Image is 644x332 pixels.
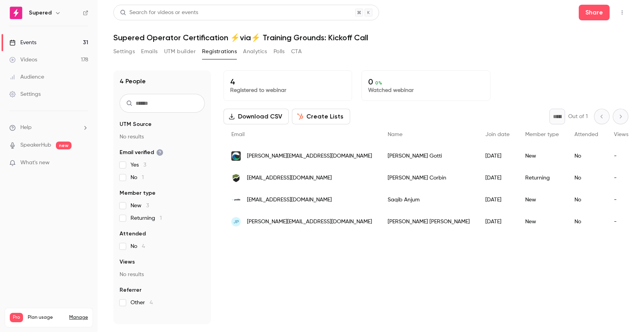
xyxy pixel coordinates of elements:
[69,314,88,321] a: Manage
[9,39,36,47] div: Events
[120,149,163,156] span: Email verified
[120,271,205,278] p: No results
[567,145,606,167] div: No
[10,313,23,322] span: Pro
[142,244,145,249] span: 4
[517,211,567,233] div: New
[243,45,267,58] button: Analytics
[231,132,245,137] span: Email
[164,45,196,58] button: UTM builder
[120,286,141,294] span: Referrer
[380,211,478,233] div: [PERSON_NAME] [PERSON_NAME]
[120,120,152,128] span: UTM Source
[9,73,44,81] div: Audience
[28,314,64,321] span: Plan usage
[9,90,41,98] div: Settings
[291,45,302,58] button: CTA
[517,145,567,167] div: New
[614,132,628,137] span: Views
[380,167,478,189] div: [PERSON_NAME] Corbin
[143,162,146,168] span: 3
[606,189,636,211] div: -
[567,167,606,189] div: No
[150,300,153,305] span: 4
[9,56,37,64] div: Videos
[375,80,382,86] span: 0 %
[478,167,517,189] div: [DATE]
[247,218,372,226] span: [PERSON_NAME][EMAIL_ADDRESS][DOMAIN_NAME]
[292,109,350,124] button: Create Lists
[274,45,285,58] button: Polls
[231,195,241,205] img: peddling.io
[9,124,88,132] li: help-dropdown-opener
[485,132,510,137] span: Join date
[247,152,372,160] span: [PERSON_NAME][EMAIL_ADDRESS][DOMAIN_NAME]
[131,202,149,210] span: New
[146,203,149,208] span: 3
[120,133,205,141] p: No results
[131,214,162,222] span: Returning
[247,174,332,182] span: [EMAIL_ADDRESS][DOMAIN_NAME]
[113,45,135,58] button: Settings
[231,173,241,183] img: roofmaxx.com
[478,211,517,233] div: [DATE]
[142,175,144,180] span: 1
[131,161,146,169] span: Yes
[131,242,145,250] span: No
[120,258,135,266] span: Views
[579,5,610,20] button: Share
[224,109,289,124] button: Download CSV
[233,218,239,225] span: JP
[20,159,50,167] span: What's new
[230,77,345,86] p: 4
[160,215,162,221] span: 1
[568,113,588,120] p: Out of 1
[56,142,72,149] span: new
[368,77,483,86] p: 0
[141,45,157,58] button: Emails
[231,151,241,161] img: zerobreak.io
[606,145,636,167] div: -
[388,132,402,137] span: Name
[567,189,606,211] div: No
[380,189,478,211] div: Saqib Anjum
[131,174,144,181] span: No
[567,211,606,233] div: No
[10,7,22,19] img: Supered
[120,189,156,197] span: Member type
[368,86,483,94] p: Watched webinar
[120,230,146,238] span: Attended
[79,160,88,167] iframe: Noticeable Trigger
[29,9,52,17] h6: Supered
[606,167,636,189] div: -
[131,299,153,307] span: Other
[478,189,517,211] div: [DATE]
[380,145,478,167] div: [PERSON_NAME] Gotti
[120,9,198,17] div: Search for videos or events
[230,86,345,94] p: Registered to webinar
[20,141,51,149] a: SpeakerHub
[478,145,517,167] div: [DATE]
[517,167,567,189] div: Returning
[606,211,636,233] div: -
[113,33,628,42] h1: Supered Operator Certification ⚡️via⚡️ Training Grounds: Kickoff Call
[517,189,567,211] div: New
[20,124,32,132] span: Help
[202,45,237,58] button: Registrations
[525,132,559,137] span: Member type
[574,132,598,137] span: Attended
[120,120,205,307] section: facet-groups
[247,196,332,204] span: [EMAIL_ADDRESS][DOMAIN_NAME]
[120,77,146,86] h1: 4 People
